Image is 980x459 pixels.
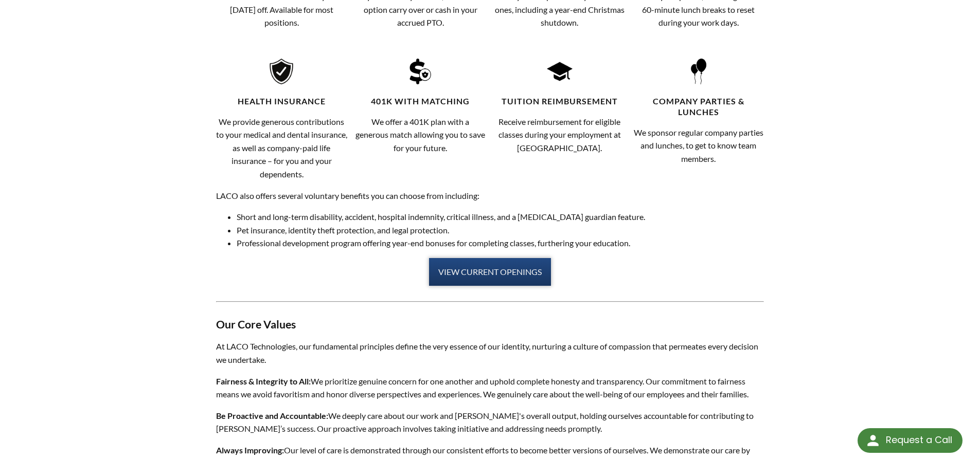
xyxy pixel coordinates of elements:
[216,445,284,455] strong: Always Improving:
[237,224,764,237] li: Pet insurance, identity theft protection, and legal protection.
[269,59,294,84] img: Health_Insurance_Icon.png
[216,409,764,435] p: We deeply care about our work and [PERSON_NAME]'s overall output, holding ourselves accountable f...
[547,59,573,84] img: Tuition_Reimbursement_Icon.png
[355,96,486,107] h4: 401K with Matching
[216,115,347,181] p: We provide generous contributions to your medical and dental insurance, as well as company-paid l...
[633,126,764,166] p: We sponsor regular company parties and lunches, to get to know team members.
[237,236,764,250] li: Professional development program offering year-end bonuses for completing classes, furthering you...
[355,115,486,155] p: We offer a 401K plan with a generous match allowing you to save for your future.
[633,96,764,118] h4: Company Parties & Lunches
[216,96,347,107] h4: Health Insurance
[216,411,328,420] strong: Be Proactive and Accountable:
[216,189,764,203] p: LACO also offers several voluntary benefits you can choose from including:
[865,432,881,449] img: round button
[216,318,764,332] h3: Our Core Values
[494,115,625,155] p: Receive reimbursement for eligible classes during your employment at [GEOGRAPHIC_DATA].
[494,96,625,107] h4: Tuition Reimbursement
[237,210,764,224] li: Short and long-term disability, accident, hospital indemnity, critical illness, and a [MEDICAL_DA...
[886,428,952,452] div: Request a Call
[858,428,963,453] div: Request a Call
[429,258,551,286] a: VIEW CURRENT OPENINGS
[216,375,764,401] p: We prioritize genuine concern for one another and uphold complete honesty and transparency. Our c...
[216,376,311,386] strong: Fairness & Integrity to All:
[686,59,711,84] img: Company_Parties___Lunches_Icon.png
[216,340,764,366] p: At LACO Technologies, our fundamental principles define the very essence of our identity, nurturi...
[407,59,433,84] img: 401K_with_Matching_icon.png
